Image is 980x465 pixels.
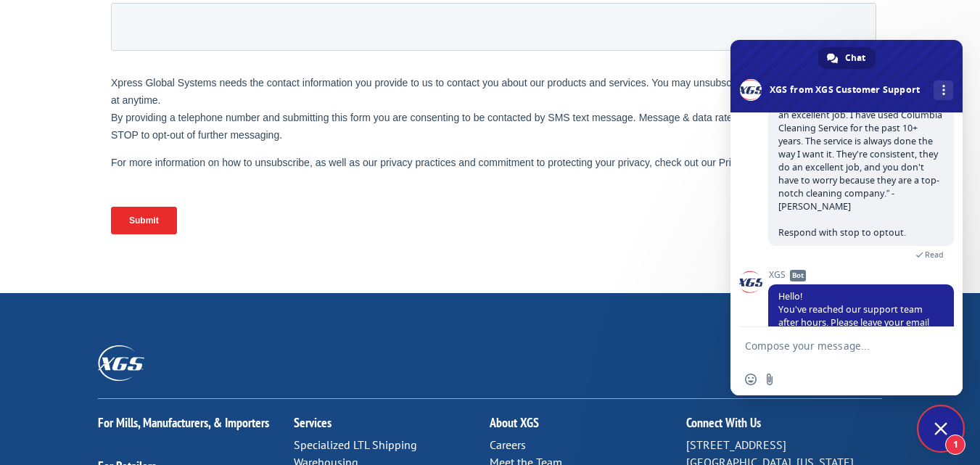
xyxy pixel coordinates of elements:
div: Close chat [919,407,963,450]
h2: Connect With Us [686,416,882,437]
a: Specialized LTL Shipping [294,437,417,452]
a: For Mills, Manufacturers, & Importers [98,414,269,431]
span: XGS [768,270,954,280]
span: Insert an emoji [745,374,757,385]
span: Contact Preference [386,120,467,131]
a: About XGS [490,414,539,431]
textarea: Compose your message... [745,340,916,353]
span: Contact by Email [403,144,474,155]
span: Send a file [764,374,775,385]
input: Contact by Email [390,143,399,152]
a: Careers [490,437,526,452]
span: Phone number [386,61,448,72]
span: Hello! You've reached our support team after hours. Please leave your email address and your ques... [778,290,942,407]
input: Contact by Phone [390,162,399,172]
span: Last name [386,1,430,12]
a: Services [294,414,332,431]
span: 1 [945,435,965,455]
span: Contact by Phone [403,163,477,174]
img: XGS_Logos_ALL_2024_All_White [98,345,144,381]
div: More channels [934,81,953,100]
span: Chat [845,47,865,69]
span: Bot [790,270,806,281]
div: Chat [818,47,876,69]
span: Read [925,250,944,260]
